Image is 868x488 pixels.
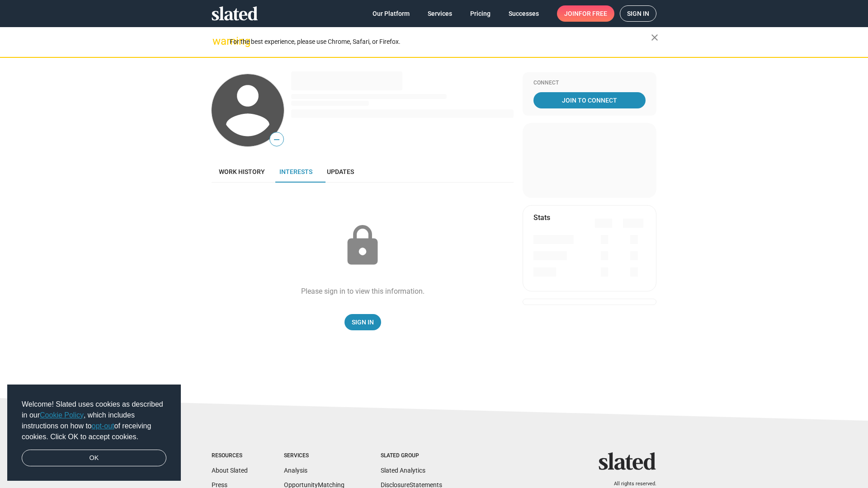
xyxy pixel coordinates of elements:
span: Welcome! Slated uses cookies as described in our , which includes instructions on how to of recei... [22,399,166,442]
span: — [270,134,283,145]
a: Interests [272,161,320,183]
a: About Slated [212,467,248,474]
span: Pricing [470,5,491,22]
div: Connect [533,80,646,87]
a: Slated Analytics [381,467,425,474]
mat-icon: close [649,32,660,43]
a: opt-out [92,422,114,430]
div: Please sign in to view this information. [301,286,425,296]
span: Our Platform [373,5,410,22]
span: Work history [219,168,265,175]
span: Updates [327,168,354,175]
mat-icon: warning [212,36,223,47]
mat-card-title: Stats [533,213,550,222]
a: Work history [212,161,272,183]
a: Sign in [620,5,656,22]
a: Updates [320,161,361,183]
a: Services [420,5,459,22]
a: dismiss cookie message [22,450,166,467]
a: Pricing [463,5,498,22]
span: for free [579,5,607,22]
span: Successes [509,5,539,22]
div: Services [284,452,344,460]
div: Resources [212,452,248,460]
a: Our Platform [365,5,417,22]
a: Analysis [284,467,307,474]
span: Join [564,5,607,22]
a: Joinfor free [557,5,614,22]
div: cookieconsent [7,385,181,481]
span: Interests [279,168,312,175]
span: Join To Connect [535,92,644,108]
a: Successes [501,5,546,22]
div: For the best experience, please use Chrome, Safari, or Firefox. [230,36,651,48]
a: Sign In [344,314,381,330]
span: Services [428,5,452,22]
span: Sign In [352,314,374,330]
span: Sign in [627,6,649,21]
a: Cookie Policy [40,411,84,419]
div: Slated Group [381,452,442,460]
a: Join To Connect [533,92,646,108]
mat-icon: lock [340,223,385,268]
